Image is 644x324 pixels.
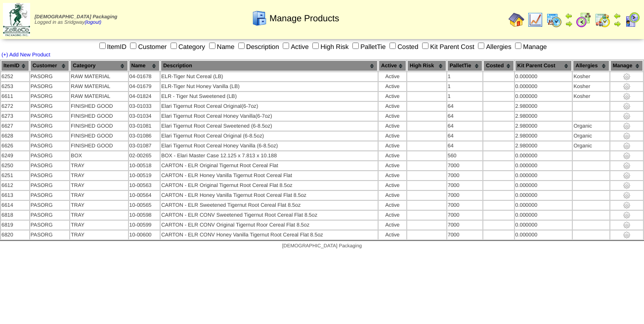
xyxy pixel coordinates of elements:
[565,12,573,20] img: arrowleft.gif
[161,181,378,190] td: CARTON - ELR Original Tigernut Root Cereal Flat 8.5oz
[546,12,562,28] img: calendarprod.gif
[389,43,396,49] input: Costed
[379,163,406,169] div: Active
[573,122,609,131] td: Organic
[515,231,572,239] td: 0.000000
[515,112,572,121] td: 2.980000
[379,113,406,119] div: Active
[1,181,29,190] td: 6612
[70,151,128,160] td: BOX
[595,12,610,28] img: calendarinout.gif
[1,52,50,58] a: (+) Add New Product
[209,43,215,49] input: Name
[447,141,482,150] td: 64
[576,12,592,28] img: calendarblend.gif
[35,14,117,25] span: Logged in as Sridgway
[515,43,521,49] input: Manage
[565,20,573,28] img: arrowright.gif
[161,141,378,150] td: Elari Tigernut Root Cereal Honey Vanilla (6-8.5oz)
[129,112,160,121] td: 03-01034
[161,231,378,239] td: CARTON - ELR CONV Honey Vanilla Tigernut Root Cereal Flat 8.5oz
[30,132,70,140] td: PASORG
[573,82,609,91] td: Kosher
[573,60,609,71] th: Allergies
[129,92,160,101] td: 04-01824
[70,82,128,91] td: RAW MATERIAL
[70,141,128,150] td: FINISHED GOOD
[515,141,572,150] td: 2.980000
[515,122,572,131] td: 2.980000
[624,12,640,28] img: calendarcustomer.gif
[1,171,29,180] td: 6251
[70,161,128,170] td: TRAY
[623,142,631,150] img: settings.gif
[30,82,70,91] td: PASORG
[447,102,482,111] td: 64
[129,151,160,160] td: 02-00265
[447,181,482,190] td: 7000
[129,60,160,71] th: Name
[613,12,621,20] img: arrowleft.gif
[161,112,378,121] td: Elari Tigernut Root Cereal Honey Vanilla(6-7oz)
[30,92,70,101] td: PASORG
[623,231,631,239] img: settings.gif
[623,221,631,229] img: settings.gif
[447,132,482,140] td: 64
[1,231,29,239] td: 6820
[161,221,378,230] td: CARTON - ELR CONV Original Tigernut Roor Cereal Flat 8.5oz
[515,82,572,91] td: 0.000000
[515,151,572,160] td: 0.000000
[70,221,128,230] td: TRAY
[128,43,167,50] label: Customer
[161,132,378,140] td: Elari Tigernut Root Cereal Original (6-8.5oz)
[1,211,29,220] td: 6818
[623,162,631,170] img: settings.gif
[70,122,128,131] td: FINISHED GOOD
[509,12,524,28] img: home.gif
[515,181,572,190] td: 0.000000
[129,191,160,200] td: 10-00564
[1,161,29,170] td: 6250
[281,43,308,50] label: Active
[99,43,106,49] input: ItemID
[169,43,205,50] label: Category
[623,182,631,189] img: settings.gif
[447,171,482,180] td: 7000
[129,221,160,230] td: 10-00599
[515,171,572,180] td: 0.000000
[70,231,128,239] td: TRAY
[70,132,128,140] td: FINISHED GOOD
[30,201,70,210] td: PASORG
[515,221,572,230] td: 0.000000
[129,122,160,131] td: 03-01081
[161,191,378,200] td: CARTON - ELR Honey Vanilla Tigernut Root Cereal Flat 8.5oz
[447,221,482,230] td: 7000
[129,231,160,239] td: 10-00600
[1,122,29,131] td: 6627
[447,231,482,239] td: 7000
[623,172,631,180] img: settings.gif
[161,151,378,160] td: BOX - Elari Master Case 12.125 x 7.813 x 10.188
[613,20,621,28] img: arrowright.gif
[515,161,572,170] td: 0.000000
[623,112,631,120] img: settings.gif
[30,122,70,131] td: PASORG
[515,201,572,210] td: 0.000000
[70,171,128,180] td: TRAY
[447,60,482,71] th: PalletTie
[30,72,70,81] td: PASORG
[1,102,29,111] td: 6272
[379,232,406,238] div: Active
[70,191,128,200] td: TRAY
[515,60,572,71] th: Kit Parent Cost
[161,171,378,180] td: CARTON - ELR Honey Vanilla Tigernut Root Cereal Flat
[379,202,406,208] div: Active
[129,171,160,180] td: 10-00519
[379,183,406,188] div: Active
[252,10,267,26] img: cabinet.gif
[161,82,378,91] td: ELR-Tiger Nut Honey Vanilla (LB)
[1,201,29,210] td: 6614
[97,43,127,50] label: ItemID
[1,151,29,160] td: 6249
[447,191,482,200] td: 7000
